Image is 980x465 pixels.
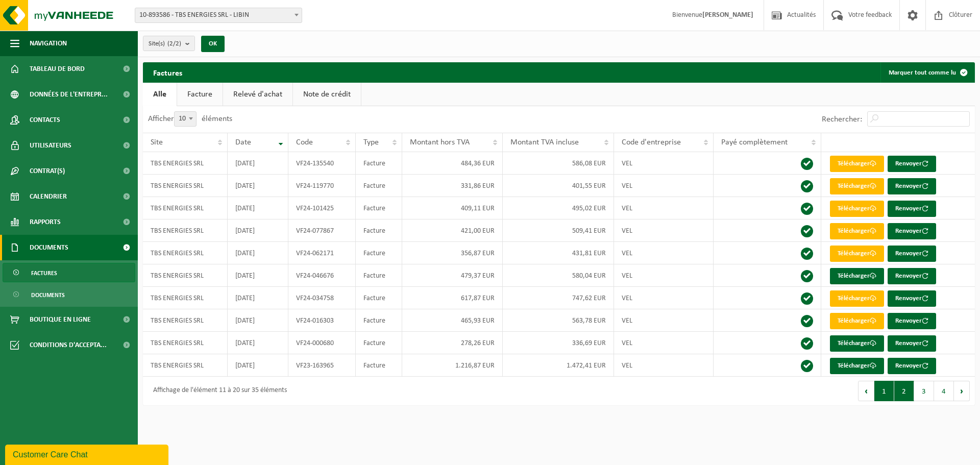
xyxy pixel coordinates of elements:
td: 336,69 EUR [503,332,614,354]
td: [DATE] [228,287,289,309]
button: Site(s)(2/2) [143,36,195,51]
span: 10 [174,111,197,127]
span: 10-893586 - TBS ENERGIES SRL - LIBIN [135,8,302,22]
td: VF24-000680 [288,332,356,354]
button: Previous [858,381,874,401]
a: Alle [143,83,177,106]
span: Boutique en ligne [30,307,91,332]
button: 1 [874,381,894,401]
a: Documents [3,285,135,304]
div: Affichage de l'élément 11 à 20 sur 35 éléments [148,382,287,400]
button: Renvoyer [888,246,936,262]
a: Télécharger [830,290,884,307]
span: Rapports [30,209,61,235]
td: TBS ENERGIES SRL [143,242,228,264]
a: Télécharger [830,178,884,194]
span: Tableau de bord [30,56,85,82]
td: TBS ENERGIES SRL [143,175,228,197]
td: 431,81 EUR [503,242,614,264]
button: Marquer tout comme lu [880,62,974,83]
td: [DATE] [228,242,289,264]
td: VEL [614,152,713,175]
td: VF23-163965 [288,354,356,377]
a: Télécharger [830,201,884,217]
span: Site [151,138,163,146]
a: Télécharger [830,223,884,239]
td: VEL [614,354,713,377]
span: Calendrier [30,184,67,209]
td: TBS ENERGIES SRL [143,332,228,354]
button: 4 [934,381,954,401]
td: VEL [614,309,713,332]
td: 617,87 EUR [402,287,503,309]
td: 278,26 EUR [402,332,503,354]
td: VEL [614,332,713,354]
td: TBS ENERGIES SRL [143,309,228,332]
strong: [PERSON_NAME] [702,11,753,19]
button: Renvoyer [888,290,936,307]
span: Montant TVA incluse [510,138,579,146]
span: Documents [30,235,68,260]
span: Payé complètement [721,138,788,146]
td: Facture [356,242,402,264]
td: [DATE] [228,264,289,287]
iframe: chat widget [5,443,170,465]
span: Données de l'entrepr... [30,82,108,107]
td: 331,86 EUR [402,175,503,197]
td: VF24-062171 [288,242,356,264]
button: Renvoyer [888,335,936,352]
td: [DATE] [228,219,289,242]
span: Conditions d'accepta... [30,332,107,358]
button: Renvoyer [888,178,936,194]
td: 747,62 EUR [503,287,614,309]
td: TBS ENERGIES SRL [143,197,228,219]
button: Renvoyer [888,201,936,217]
a: Factures [3,263,135,282]
td: VF24-034758 [288,287,356,309]
td: VF24-101425 [288,197,356,219]
span: Date [235,138,251,146]
td: VF24-046676 [288,264,356,287]
a: Télécharger [830,313,884,329]
count: (2/2) [167,40,181,47]
td: Facture [356,219,402,242]
td: VEL [614,264,713,287]
button: 2 [894,381,914,401]
td: VF24-119770 [288,175,356,197]
button: OK [201,36,225,52]
a: Note de crédit [293,83,361,106]
td: VEL [614,175,713,197]
td: 409,11 EUR [402,197,503,219]
td: 1.216,87 EUR [402,354,503,377]
label: Afficher éléments [148,115,232,123]
button: Renvoyer [888,223,936,239]
td: 586,08 EUR [503,152,614,175]
span: Documents [31,285,65,305]
td: 580,04 EUR [503,264,614,287]
td: VEL [614,219,713,242]
span: Montant hors TVA [410,138,470,146]
td: VF24-016303 [288,309,356,332]
button: Renvoyer [888,313,936,329]
td: Facture [356,354,402,377]
td: 479,37 EUR [402,264,503,287]
span: 10 [175,112,196,126]
button: Next [954,381,970,401]
span: 10-893586 - TBS ENERGIES SRL - LIBIN [135,8,302,23]
td: Facture [356,287,402,309]
td: Facture [356,332,402,354]
td: VEL [614,197,713,219]
td: VF24-135540 [288,152,356,175]
td: [DATE] [228,152,289,175]
td: 465,93 EUR [402,309,503,332]
td: 401,55 EUR [503,175,614,197]
td: VEL [614,242,713,264]
td: [DATE] [228,175,289,197]
td: Facture [356,309,402,332]
span: Factures [31,263,57,283]
td: TBS ENERGIES SRL [143,152,228,175]
span: Contrat(s) [30,158,65,184]
td: 356,87 EUR [402,242,503,264]
a: Télécharger [830,335,884,352]
td: TBS ENERGIES SRL [143,354,228,377]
